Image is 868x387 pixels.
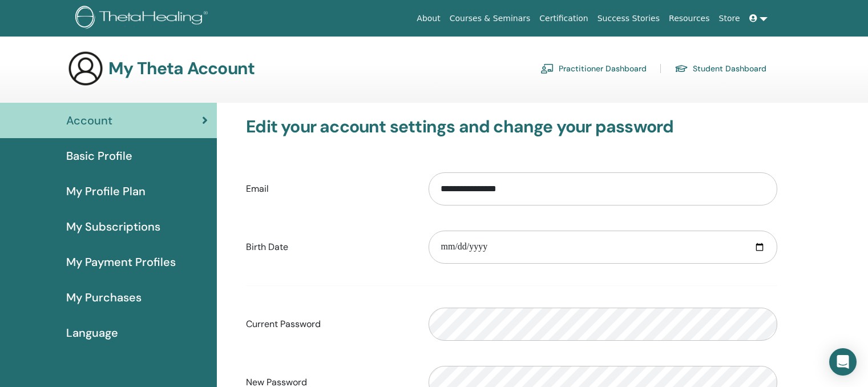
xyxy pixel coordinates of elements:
img: chalkboard-teacher.svg [540,63,554,74]
span: My Subscriptions [66,218,160,235]
a: Practitioner Dashboard [540,59,647,78]
a: Resources [664,8,714,29]
span: My Payment Profiles [66,253,176,271]
span: My Profile Plan [66,183,146,200]
a: Store [714,8,745,29]
a: Certification [535,8,592,29]
span: Language [66,324,118,341]
a: Success Stories [593,8,664,29]
span: Basic Profile [66,147,132,164]
img: generic-user-icon.jpg [67,50,104,87]
a: About [412,8,445,29]
h3: My Theta Account [108,58,255,79]
span: My Purchases [66,289,142,306]
label: Current Password [237,313,420,335]
label: Birth Date [237,236,420,258]
img: graduation-cap.svg [675,64,688,74]
div: Open Intercom Messenger [829,348,857,376]
label: Email [237,178,420,200]
h3: Edit your account settings and change your password [246,116,777,137]
span: Account [66,112,112,129]
img: logo.png [75,6,212,31]
a: Student Dashboard [675,59,766,78]
a: Courses & Seminars [445,8,535,29]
